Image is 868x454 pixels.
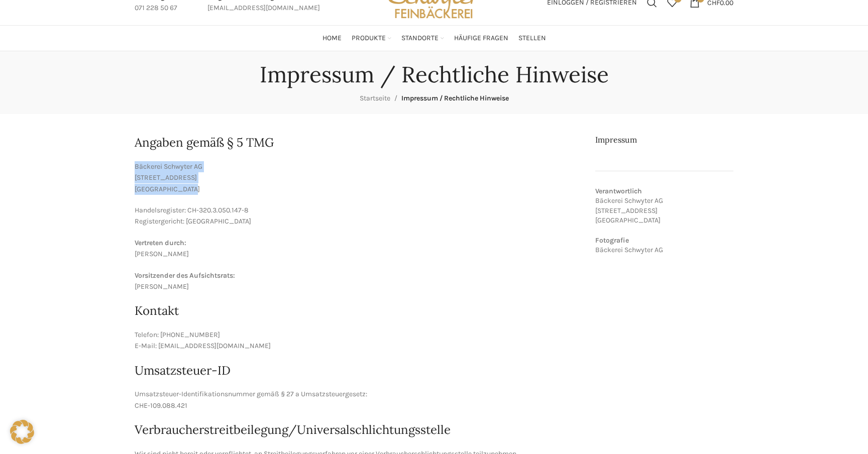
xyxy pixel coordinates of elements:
[322,28,342,48] a: Home
[135,362,580,379] h2: Umsatzsteuer-ID
[135,238,580,260] p: [PERSON_NAME]
[595,186,734,255] p: Bäckerei Schwyter AG [STREET_ADDRESS] [GEOGRAPHIC_DATA] Bäckerei Schwyter AG
[260,61,609,88] h1: Impressum / Rechtliche Hinweise
[401,34,439,43] span: Standorte
[352,34,386,43] span: Produkte
[360,94,390,102] a: Startseite
[595,134,734,145] h2: Impressum
[401,28,444,48] a: Standorte
[135,270,580,293] p: [PERSON_NAME]
[135,329,580,352] p: Telefon: [PHONE_NUMBER] E-Mail: [EMAIL_ADDRESS][DOMAIN_NAME]
[135,389,580,411] p: Umsatzsteuer-Identifikationsnummer gemäß § 27 a Umsatzsteuergesetz: CHE-109.088.421
[595,236,629,245] strong: Fotografie
[454,28,508,48] a: Häufige Fragen
[135,302,580,319] h2: Kontakt
[454,34,508,43] span: Häufige Fragen
[135,421,580,438] h2: Verbraucher­streit­beilegung/Universal­schlichtungs­stelle
[595,187,642,195] strong: Verantwortlich
[135,239,186,247] strong: Vertreten durch:
[401,94,509,102] span: Impressum / Rechtliche Hinweise
[135,134,580,151] h2: Angaben gemäß § 5 TMG
[518,28,546,48] a: Stellen
[322,34,342,43] span: Home
[130,28,738,48] div: Main navigation
[518,34,546,43] span: Stellen
[135,271,235,280] strong: Vorsitzender des Aufsichtsrats:
[135,161,580,195] p: Bäckerei Schwyter AG [STREET_ADDRESS] [GEOGRAPHIC_DATA]
[135,205,580,228] p: Handelsregister: CH-320.3.050.147-8 Registergericht: [GEOGRAPHIC_DATA]
[352,28,391,48] a: Produkte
